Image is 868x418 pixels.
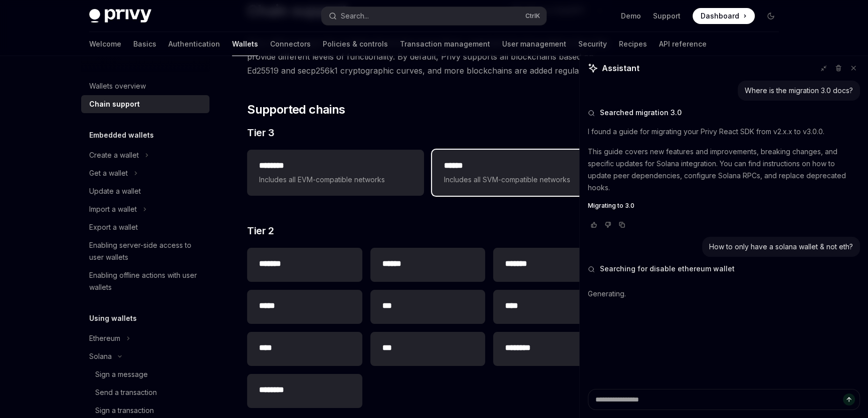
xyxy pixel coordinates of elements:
button: Copy chat response [616,220,628,230]
a: Connectors [270,32,311,56]
div: Export a wallet [89,221,138,233]
span: Searching for disable ethereum wallet [600,264,735,274]
a: **** *Includes all SVM-compatible networks [432,150,608,196]
a: Security [578,32,607,56]
div: Wallets overview [89,80,146,92]
p: I found a guide for migrating your Privy React SDK from v2.x.x to v3.0.0. [588,126,860,138]
button: Toggle dark mode [763,8,779,24]
a: Chain support [81,95,209,113]
a: Update a wallet [81,182,209,200]
a: Migrating to 3.0 [588,202,860,210]
a: Transaction management [400,32,490,56]
a: Sign a message [81,365,209,383]
div: Ethereum [89,332,120,344]
button: Ethereum [81,329,209,347]
textarea: Ask a question... [588,389,860,410]
a: **** ***Includes all EVM-compatible networks [247,150,423,196]
span: Searched migration 3.0 [600,108,682,118]
button: Get a wallet [81,164,209,182]
div: Solana [89,350,112,362]
button: Vote that response was not good [602,220,614,230]
button: Solana [81,347,209,365]
div: Generating. [588,281,860,307]
a: Wallets overview [81,77,209,95]
div: Import a wallet [89,203,137,215]
div: Enabling server-side access to user wallets [89,239,203,263]
span: Privy offers support for multiple blockchain ecosystems, organized into three distinct tiers that... [247,36,608,78]
span: Tier 2 [247,224,274,238]
button: Vote that response was good [588,220,600,230]
span: Ctrl K [525,12,540,20]
div: Send a transaction [95,386,157,398]
div: Search... [341,10,369,22]
span: Supported chains [247,102,345,118]
span: Migrating to 3.0 [588,202,634,210]
button: Searched migration 3.0 [588,108,860,118]
a: Export a wallet [81,218,209,236]
div: Enabling offline actions with user wallets [89,269,203,293]
a: Send a transaction [81,383,209,401]
a: Enabling server-side access to user wallets [81,236,209,266]
a: User management [502,32,566,56]
h5: Embedded wallets [89,129,154,141]
span: Includes all SVM-compatible networks [444,174,596,186]
a: Authentication [168,32,220,56]
a: Support [653,11,681,21]
div: Where is the migration 3.0 docs? [745,86,853,96]
a: Dashboard [693,8,755,24]
span: Includes all EVM-compatible networks [259,174,411,186]
div: Get a wallet [89,167,128,179]
div: Update a wallet [89,185,141,197]
h5: Using wallets [89,312,137,324]
a: Enabling offline actions with user wallets [81,266,209,296]
a: Policies & controls [323,32,388,56]
button: Search...CtrlK [322,7,546,25]
img: dark logo [89,9,151,23]
button: Send message [843,393,855,405]
a: Basics [133,32,156,56]
span: Assistant [602,62,639,74]
div: How to only have a solana wallet & not eth? [709,242,853,252]
a: Recipes [619,32,647,56]
button: Create a wallet [81,146,209,164]
div: Create a wallet [89,149,139,161]
span: Dashboard [701,11,739,21]
div: Sign a message [95,368,148,380]
span: Tier 3 [247,126,274,140]
a: Welcome [89,32,121,56]
button: Import a wallet [81,200,209,218]
p: This guide covers new features and improvements, breaking changes, and specific updates for Solan... [588,146,860,194]
button: Searching for disable ethereum wallet [588,264,860,274]
a: Demo [621,11,641,21]
a: Wallets [232,32,258,56]
div: Sign a transaction [95,404,154,416]
div: Chain support [89,98,140,110]
a: API reference [659,32,707,56]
